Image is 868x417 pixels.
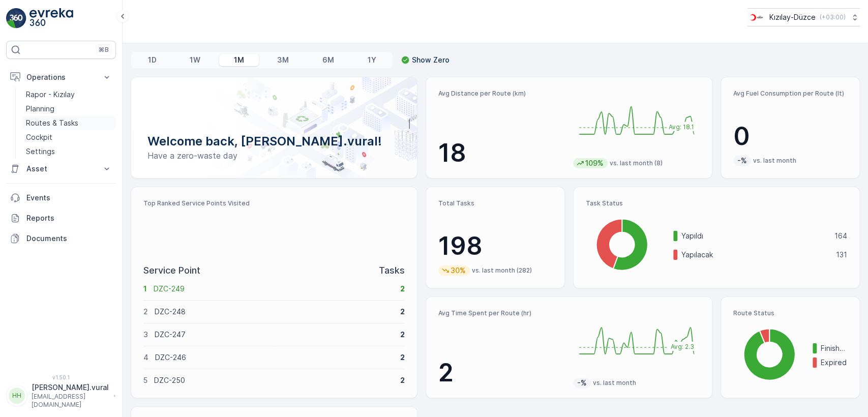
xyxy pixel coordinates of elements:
[234,55,244,65] p: 1M
[26,146,55,157] p: Settings
[400,284,405,294] p: 2
[26,233,112,244] p: Documents
[143,199,405,207] p: Top Ranked Service Points Visited
[26,213,112,223] p: Reports
[143,263,200,278] p: Service Point
[148,55,157,65] p: 1D
[277,55,289,65] p: 3M
[400,307,405,317] p: 2
[400,330,405,340] p: 2
[367,55,376,65] p: 1Y
[6,208,116,228] a: Reports
[821,358,847,368] p: Expired
[143,330,148,340] p: 3
[6,382,116,409] button: HH[PERSON_NAME].vural[EMAIL_ADDRESS][DOMAIN_NAME]
[99,46,109,54] p: ⌘B
[753,157,796,165] p: vs. last month
[836,250,847,260] p: 131
[450,265,467,276] p: 30%
[26,104,54,114] p: Planning
[6,159,116,179] button: Asset
[584,158,605,168] p: 109%
[29,8,73,28] img: logo_light-DOdMpM7g.png
[834,231,847,241] p: 164
[6,67,116,87] button: Operations
[143,375,147,385] p: 5
[322,55,334,65] p: 6M
[9,388,25,404] div: HH
[576,378,588,388] p: -%
[143,352,148,363] p: 4
[747,8,860,26] button: Kızılay-Düzce(+03:00)
[147,133,401,150] p: Welcome back, [PERSON_NAME].vural!
[26,90,75,100] p: Rapor - Kızılay
[733,309,847,317] p: Route Status
[586,199,847,207] p: Task Status
[22,130,116,144] a: Cockpit
[821,343,847,353] p: Finished
[379,263,405,278] p: Tasks
[681,250,829,260] p: Yapılacak
[6,188,116,208] a: Events
[438,199,552,207] p: Total Tasks
[154,284,394,294] p: DZC-249
[736,156,748,166] p: -%
[6,8,26,28] img: logo
[155,307,394,317] p: DZC-248
[438,138,565,168] p: 18
[6,228,116,249] a: Documents
[400,375,405,385] p: 2
[610,159,663,167] p: vs. last month (8)
[143,284,147,294] p: 1
[438,358,565,388] p: 2
[438,90,565,98] p: Avg Distance per Route (km)
[733,121,847,152] p: 0
[22,102,116,116] a: Planning
[26,164,96,174] p: Asset
[412,55,450,65] p: Show Zero
[438,309,565,317] p: Avg Time Spent per Route (hr)
[26,193,112,203] p: Events
[32,382,109,393] p: [PERSON_NAME].vural
[733,90,847,98] p: Avg Fuel Consumption per Route (lt)
[6,374,116,380] span: v 1.50.1
[26,132,52,142] p: Cockpit
[681,231,828,241] p: Yapıldı
[32,393,109,409] p: [EMAIL_ADDRESS][DOMAIN_NAME]
[400,352,405,363] p: 2
[154,375,394,385] p: DZC-250
[438,231,552,261] p: 198
[747,12,765,23] img: download_svj7U3e.png
[155,352,394,363] p: DZC-246
[22,116,116,130] a: Routes & Tasks
[143,307,148,317] p: 2
[26,118,78,128] p: Routes & Tasks
[22,144,116,159] a: Settings
[593,379,636,387] p: vs. last month
[26,72,96,82] p: Operations
[147,150,401,162] p: Have a zero-waste day
[190,55,200,65] p: 1W
[22,87,116,102] a: Rapor - Kızılay
[769,12,816,22] p: Kızılay-Düzce
[820,13,846,21] p: ( +03:00 )
[155,330,394,340] p: DZC-247
[472,266,532,275] p: vs. last month (282)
